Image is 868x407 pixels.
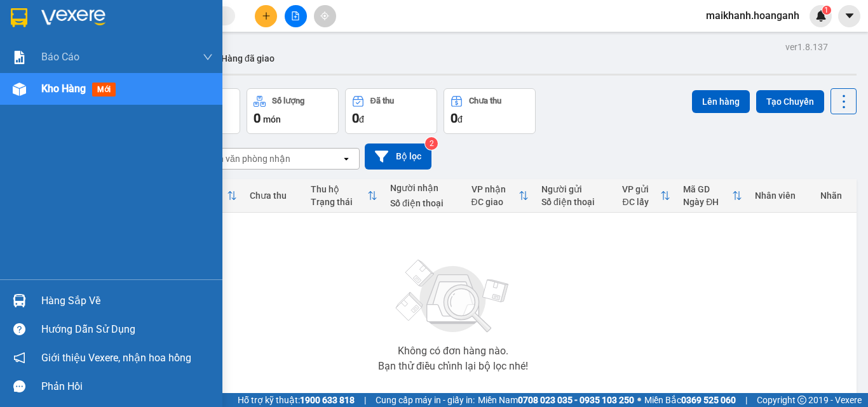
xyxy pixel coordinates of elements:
div: Người nhận [390,183,458,193]
strong: 0708 023 035 - 0935 103 250 [518,395,634,405]
button: Số lượng0món [247,88,339,134]
strong: 1900 633 818 [300,395,355,405]
button: caret-down [838,5,860,27]
div: Hướng dẫn sử dụng [41,320,213,339]
button: Lên hàng [692,90,750,113]
button: Đã thu0đ [345,88,437,134]
img: warehouse-icon [13,83,26,96]
span: question-circle [13,323,25,335]
button: Hàng đã giao [211,43,285,74]
th: Toggle SortBy [465,179,536,213]
span: | [364,393,366,407]
span: aim [320,11,329,20]
button: Chưa thu0đ [444,88,536,134]
sup: 1 [822,6,831,15]
span: down [203,52,213,62]
th: Toggle SortBy [304,179,384,213]
span: copyright [797,396,806,404]
div: Hàng sắp về [41,291,213,310]
span: Giới thiệu Vexere, nhận hoa hồng [41,350,191,366]
div: Người gửi [541,184,609,194]
strong: 0369 525 060 [681,395,736,405]
div: Nhãn [820,190,850,201]
div: Số lượng [272,97,304,105]
div: ĐC giao [471,197,519,207]
svg: open [341,154,351,164]
span: Cung cấp máy in - giấy in: [376,393,475,407]
span: message [13,380,25,392]
sup: 2 [425,137,438,150]
img: icon-new-feature [815,10,827,22]
span: 1 [824,6,829,15]
button: plus [255,5,277,27]
div: Số điện thoại [390,198,458,208]
span: đ [458,114,463,124]
span: notification [13,352,25,364]
span: món [263,114,281,124]
span: file-add [291,11,300,20]
div: Nhân viên [755,190,808,201]
th: Toggle SortBy [616,179,677,213]
div: Phản hồi [41,377,213,396]
th: Toggle SortBy [677,179,749,213]
div: Chưa thu [469,97,501,105]
div: Không có đơn hàng nào. [398,346,508,356]
div: ver 1.8.137 [785,40,828,54]
span: Hỗ trợ kỹ thuật: [238,393,355,407]
div: ĐC lấy [622,197,660,207]
button: aim [314,5,336,27]
span: đ [359,114,364,124]
div: Mã GD [683,184,732,194]
span: 0 [254,110,261,126]
div: Ngày ĐH [683,197,732,207]
span: Miền Nam [478,393,634,407]
span: caret-down [844,10,855,22]
div: VP nhận [471,184,519,194]
button: Bộ lọc [365,143,431,170]
span: Báo cáo [41,49,79,65]
button: file-add [285,5,307,27]
div: Số điện thoại [541,197,609,207]
div: Trạng thái [311,197,367,207]
span: Kho hàng [41,83,86,95]
span: 0 [451,110,458,126]
div: Đã thu [370,97,394,105]
span: mới [92,83,116,97]
span: ⚪️ [637,397,641,403]
img: solution-icon [13,51,26,64]
div: Bạn thử điều chỉnh lại bộ lọc nhé! [378,361,528,371]
span: 0 [352,110,359,126]
button: Tạo Chuyến [756,90,824,113]
div: Chọn văn phòng nhận [203,152,290,165]
span: | [745,393,747,407]
span: Miền Bắc [644,393,736,407]
img: svg+xml;base64,PHN2ZyBjbGFzcz0ibGlzdC1wbHVnX19zdmciIHhtbG5zPSJodHRwOi8vd3d3LnczLm9yZy8yMDAwL3N2Zy... [390,252,517,341]
div: Thu hộ [311,184,367,194]
div: VP gửi [622,184,660,194]
span: plus [262,11,271,20]
img: logo-vxr [11,8,27,27]
span: maikhanh.hoanganh [696,8,810,23]
img: warehouse-icon [13,294,26,307]
div: Chưa thu [250,190,298,201]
